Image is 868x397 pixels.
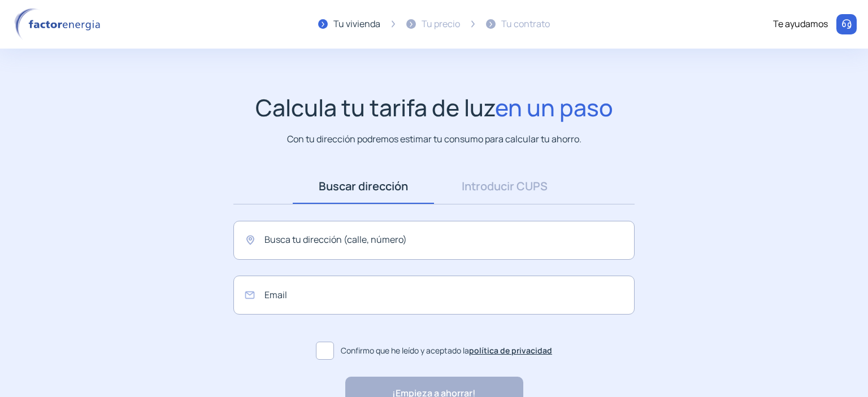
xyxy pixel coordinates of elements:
[501,17,550,32] div: Tu contrato
[422,17,460,32] div: Tu precio
[434,169,575,204] a: Introducir CUPS
[341,344,552,357] span: Confirmo que he leído y aceptado la
[11,8,107,41] img: logo factor
[333,17,380,32] div: Tu vivienda
[495,91,613,123] span: en un paso
[255,94,613,121] h1: Calcula tu tarifa de luz
[773,17,828,32] div: Te ayudamos
[841,19,852,30] img: llamar
[287,132,581,146] p: Con tu dirección podremos estimar tu consumo para calcular tu ahorro.
[293,169,434,204] a: Buscar dirección
[469,345,552,356] a: política de privacidad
